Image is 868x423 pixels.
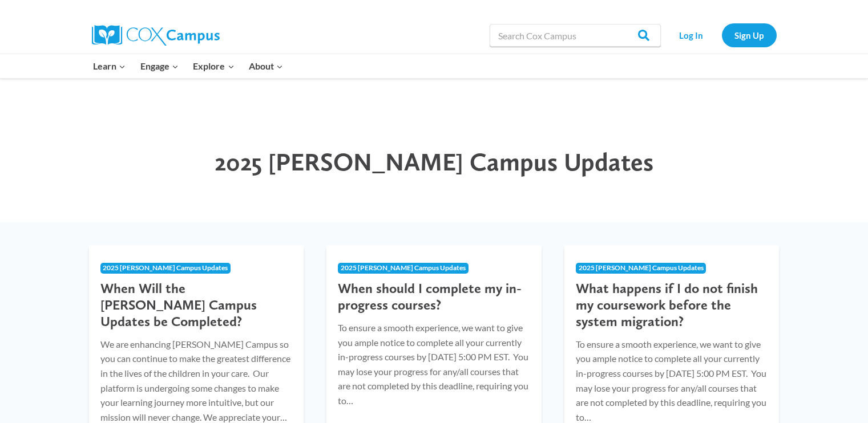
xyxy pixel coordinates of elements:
[86,54,290,78] nav: Primary Navigation
[722,23,777,47] a: Sign Up
[215,147,653,177] span: 2025 [PERSON_NAME] Campus Updates
[576,280,768,330] h3: What happens if I do not finish my coursework before the system migration?
[579,263,704,272] span: 2025 [PERSON_NAME] Campus Updates
[193,59,234,74] span: Explore
[92,25,220,46] img: Cox Campus
[490,24,661,47] input: Search Cox Campus
[667,23,777,47] nav: Secondary Navigation
[249,59,283,74] span: About
[93,59,126,74] span: Learn
[103,263,228,272] span: 2025 [PERSON_NAME] Campus Updates
[100,280,293,330] h3: When Will the [PERSON_NAME] Campus Updates be Completed?
[667,23,716,47] a: Log In
[341,263,466,272] span: 2025 [PERSON_NAME] Campus Updates
[140,59,179,74] span: Engage
[338,280,530,314] h3: When should I complete my in-progress courses?
[338,320,530,408] p: To ensure a smooth experience, we want to give you ample notice to complete all your currently in...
